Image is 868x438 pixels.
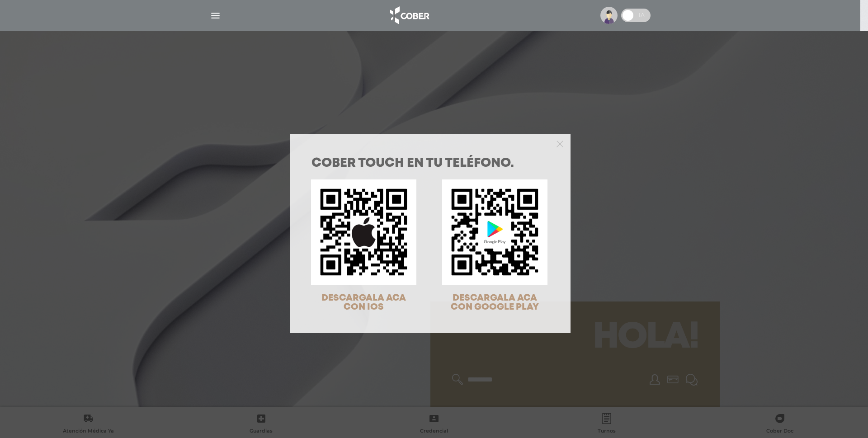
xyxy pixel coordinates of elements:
span: DESCARGALA ACA CON GOOGLE PLAY [451,294,539,311]
img: qr-code [442,179,547,285]
img: qr-code [311,179,416,285]
h1: COBER TOUCH en tu teléfono. [311,157,549,170]
span: DESCARGALA ACA CON IOS [321,294,406,311]
button: Close [557,139,563,147]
